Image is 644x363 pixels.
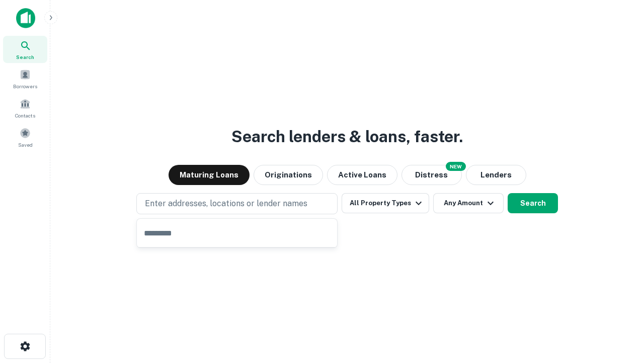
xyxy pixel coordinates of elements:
button: Enter addresses, locations or lender names [136,193,338,214]
span: Saved [18,141,33,149]
iframe: Chat Widget [594,282,644,331]
button: All Property Types [342,193,429,213]
button: Search [508,193,558,213]
a: Search [3,36,47,63]
button: Originations [254,165,323,185]
span: Borrowers [13,82,37,90]
button: Lenders [466,165,526,185]
div: NEW [446,162,466,171]
button: Active Loans [327,165,397,185]
h3: Search lenders & loans, faster. [231,125,463,149]
button: Any Amount [433,193,504,213]
a: Contacts [3,94,47,122]
button: Maturing Loans [169,165,250,185]
img: capitalize-icon.png [16,8,35,28]
button: Search distressed loans with lien and other non-mortgage details. [401,165,462,185]
p: Enter addresses, locations or lender names [145,198,307,210]
span: Search [16,53,34,61]
span: Contacts [15,111,35,119]
a: Saved [3,124,47,151]
a: Borrowers [3,65,47,92]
